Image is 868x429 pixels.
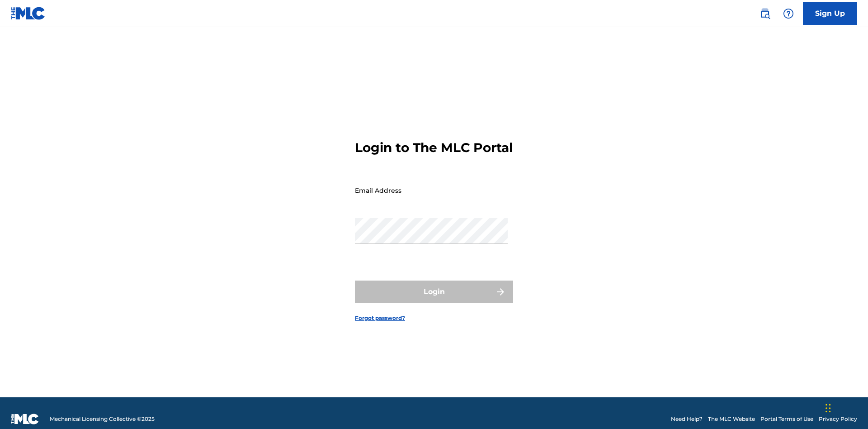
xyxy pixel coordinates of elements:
img: help [783,8,794,19]
a: The MLC Website [708,415,755,423]
img: search [759,8,770,19]
a: Sign Up [803,2,857,25]
a: Portal Terms of Use [760,415,813,423]
img: logo [11,414,39,424]
div: Drag [826,395,831,422]
a: Privacy Policy [819,415,857,423]
img: MLC Logo [11,7,46,20]
a: Public Search [756,5,774,23]
iframe: Chat Widget [823,386,868,429]
a: Need Help? [671,415,703,423]
h3: Login to The MLC Portal [355,140,513,156]
span: Mechanical Licensing Collective © 2025 [50,415,155,423]
a: Forgot password? [355,314,405,322]
div: Help [779,5,797,23]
